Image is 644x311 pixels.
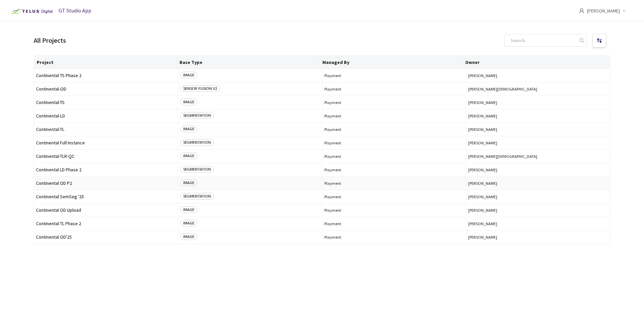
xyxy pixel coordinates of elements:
[324,167,464,172] span: Playment
[36,154,176,159] span: Continental-TLR-QC
[34,56,177,69] th: Project
[180,233,197,240] span: IMAGE
[177,56,320,69] th: Base Type
[180,206,197,213] span: IMAGE
[36,235,176,240] span: Continental OD'25
[180,112,214,119] span: SEGMENTATION
[180,139,214,146] span: SEGMENTATION
[468,140,608,145] button: [PERSON_NAME]
[36,73,176,78] span: Continental TS Phase 2
[180,85,220,92] span: SENSOR FUSION V2
[462,56,605,69] th: Owner
[180,220,197,227] span: IMAGE
[468,73,608,78] button: [PERSON_NAME]
[36,194,176,199] span: Continental SemSeg '25
[324,87,464,92] span: Playment
[324,154,464,159] span: Playment
[320,56,462,69] th: Managed By
[180,152,197,159] span: IMAGE
[468,127,608,132] button: [PERSON_NAME]
[324,194,464,199] span: Playment
[324,235,464,240] span: Playment
[622,9,626,12] span: down
[8,6,55,17] img: Telus
[468,87,608,92] button: [PERSON_NAME][DEMOGRAPHIC_DATA]
[324,221,464,226] span: Playment
[324,73,464,78] span: Playment
[36,167,176,172] span: Continental LD Phase 2
[180,126,197,132] span: IMAGE
[324,181,464,186] span: Playment
[324,113,464,118] span: Playment
[36,100,176,105] span: Continental-TS
[507,34,578,46] input: Search
[468,154,608,159] button: [PERSON_NAME][DEMOGRAPHIC_DATA]
[36,181,176,186] span: Continental OD P2
[324,100,464,105] span: Playment
[180,166,214,173] span: SEGMENTATION
[180,72,197,78] span: IMAGE
[36,221,176,226] span: Continental TL Phase 2
[59,7,91,14] span: GT Studio App
[36,87,176,92] span: Continental-OD
[579,8,584,13] span: user
[468,113,608,118] button: [PERSON_NAME]
[36,127,176,132] span: Continental-TL
[468,100,608,105] button: [PERSON_NAME]
[180,179,197,186] span: IMAGE
[36,208,176,213] span: Continental OD Upload
[180,99,197,105] span: IMAGE
[468,221,608,226] button: [PERSON_NAME]
[468,208,608,213] button: [PERSON_NAME]
[324,127,464,132] span: Playment
[468,235,608,240] button: [PERSON_NAME]
[468,181,608,186] button: [PERSON_NAME]
[468,167,608,172] button: [PERSON_NAME]
[324,208,464,213] span: Playment
[36,140,176,145] span: Continental Full Instance
[324,140,464,145] span: Playment
[180,193,214,200] span: SEGMENTATION
[34,36,66,45] div: All Projects
[36,113,176,118] span: Continental-LD
[468,194,608,199] button: [PERSON_NAME]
